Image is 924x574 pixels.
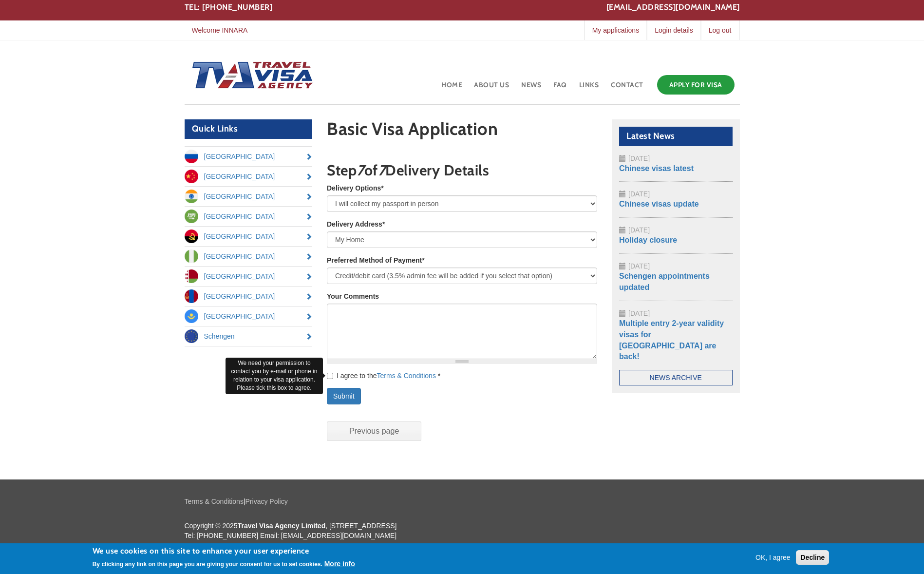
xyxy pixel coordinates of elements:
[93,546,355,556] h2: We use cookies on this site to enhance your user experience
[324,559,355,569] button: More info
[327,421,421,441] input: Previous page
[752,553,794,562] button: OK, I agree
[628,309,650,317] span: [DATE]
[185,287,313,306] a: [GEOGRAPHIC_DATA]
[619,200,699,208] a: Chinese visas update
[473,73,510,104] a: About Us
[226,358,323,394] div: We need your permission to contact you by e-mail or phone in relation to your visa application. P...
[327,161,489,179] span: Step of Delivery Details
[327,219,385,229] label: Delivery Address
[185,147,313,166] a: [GEOGRAPHIC_DATA]
[327,291,379,301] label: Your Comments
[357,161,364,179] em: 7
[796,550,829,565] button: Decline
[619,319,724,361] a: Multiple entry 2-year validity visas for [GEOGRAPHIC_DATA] are back!
[619,236,677,244] a: Holiday closure
[185,521,740,540] p: Copyright © 2025 , [STREET_ADDRESS] Tel: [PHONE_NUMBER] Email: [EMAIL_ADDRESS][DOMAIN_NAME]
[185,2,740,13] div: TEL: [PHONE_NUMBER]
[628,262,650,270] span: [DATE]
[440,73,463,104] a: Home
[438,372,440,380] span: This field is required.
[238,522,326,530] strong: Travel Visa Agency Limited
[552,73,568,104] a: FAQ
[378,161,386,179] em: 7
[628,154,650,162] span: [DATE]
[185,326,313,346] a: Schengen
[606,2,740,13] a: [EMAIL_ADDRESS][DOMAIN_NAME]
[93,561,322,568] p: By clicking any link on this page you are giving your consent for us to set cookies.
[578,73,600,104] a: Links
[700,20,739,40] a: Log out
[185,207,313,226] a: [GEOGRAPHIC_DATA]
[185,267,313,286] a: [GEOGRAPHIC_DATA]
[520,73,542,104] a: News
[584,20,647,40] a: My applications
[619,127,733,146] h2: Latest News
[628,226,650,234] span: [DATE]
[327,388,361,404] button: Submit
[619,272,710,291] a: Schengen appointments updated
[327,373,333,379] input: I agree to theTerms & Conditions *
[185,227,313,246] a: [GEOGRAPHIC_DATA]
[381,184,383,192] span: This field is required.
[657,75,735,95] a: Apply for Visa
[185,306,313,326] a: [GEOGRAPHIC_DATA]
[327,371,440,381] label: I agree to the
[185,52,314,100] img: Home
[185,20,255,40] a: Welcome INNARA
[422,256,424,264] span: This field is required.
[619,370,733,385] a: News Archive
[185,247,313,266] a: [GEOGRAPHIC_DATA]
[619,164,694,172] a: Chinese visas latest
[185,167,313,186] a: [GEOGRAPHIC_DATA]
[628,190,650,198] span: [DATE]
[185,187,313,206] a: [GEOGRAPHIC_DATA]
[185,497,740,506] p: |
[382,220,385,228] span: This field is required.
[646,20,700,40] a: Login details
[327,119,597,143] h1: Basic Visa Application
[610,73,644,104] a: Contact
[377,372,436,380] a: Terms & Conditions
[245,497,288,505] a: Privacy Policy
[185,497,244,505] a: Terms & Conditions
[327,255,425,265] label: Preferred Method of Payment
[327,183,384,193] label: Delivery Options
